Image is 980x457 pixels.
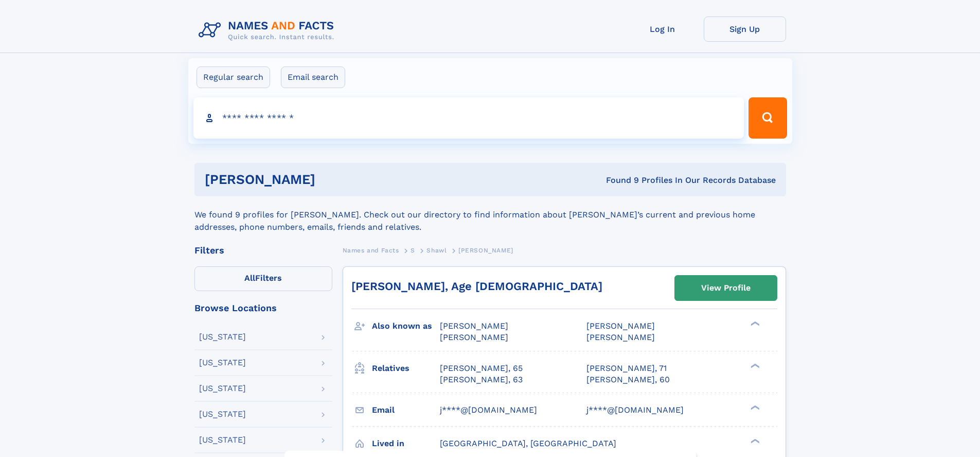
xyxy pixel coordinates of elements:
[372,317,440,335] h3: Also known as
[586,363,667,374] a: [PERSON_NAME], 71
[411,244,415,257] a: S
[351,280,602,293] a: [PERSON_NAME], Age [DEMOGRAPHIC_DATA]
[621,16,704,42] a: Log In
[749,97,787,139] button: Search Button
[199,410,246,418] div: [US_STATE]
[426,244,447,257] a: Shawl
[281,66,345,88] label: Email search
[586,321,655,331] span: [PERSON_NAME]
[199,384,246,393] div: [US_STATE]
[194,16,343,44] img: Logo Names and Facts
[194,196,786,233] div: We found 9 profiles for [PERSON_NAME]. Check out our directory to find information about [PERSON_...
[440,363,523,374] a: [PERSON_NAME], 65
[748,437,760,444] div: ❯
[440,321,508,331] span: [PERSON_NAME]
[675,276,777,300] a: View Profile
[748,320,760,327] div: ❯
[440,332,508,342] span: [PERSON_NAME]
[199,359,246,367] div: [US_STATE]
[586,374,670,385] a: [PERSON_NAME], 60
[372,435,440,452] h3: Lived in
[199,436,246,444] div: [US_STATE]
[199,333,246,341] div: [US_STATE]
[440,374,523,385] a: [PERSON_NAME], 63
[193,97,744,139] input: search input
[194,303,332,313] div: Browse Locations
[372,401,440,419] h3: Email
[748,362,760,369] div: ❯
[343,244,399,257] a: Names and Facts
[440,438,616,448] span: [GEOGRAPHIC_DATA], [GEOGRAPHIC_DATA]
[372,360,440,377] h3: Relatives
[244,273,255,283] span: All
[205,173,461,186] h1: [PERSON_NAME]
[194,266,332,291] label: Filters
[586,332,655,342] span: [PERSON_NAME]
[197,66,270,88] label: Regular search
[194,246,332,255] div: Filters
[458,247,513,254] span: [PERSON_NAME]
[411,247,415,254] span: S
[460,175,776,186] div: Found 9 Profiles In Our Records Database
[426,247,447,254] span: Shawl
[704,16,786,42] a: Sign Up
[701,276,751,300] div: View Profile
[748,404,760,411] div: ❯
